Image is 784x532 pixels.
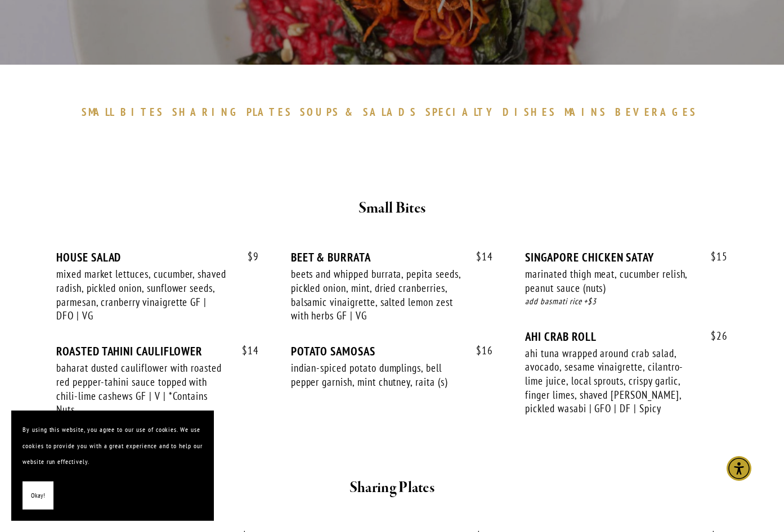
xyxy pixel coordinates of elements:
[291,267,462,323] div: beets and whipped burrata, pepita seeds, pickled onion, mint, dried cranberries, balsamic vinaigr...
[236,250,259,263] span: 9
[120,105,164,119] span: BITES
[291,250,494,264] div: BEET & BURRATA
[247,105,292,119] span: PLATES
[56,361,227,417] div: baharat dusted cauliflower with roasted red pepper-tahini sauce topped with chili-lime cashews GF...
[525,295,728,308] div: add basmati rice +$3
[465,344,493,357] span: 16
[11,411,214,521] section: Cookie banner
[425,105,498,119] span: SPECIALTY
[525,346,696,416] div: ahi tuna wrapped around crab salad, avocado, sesame vinaigrette, cilantro-lime juice, local sprou...
[56,344,259,358] div: ROASTED TAHINI CAULIFLOWER
[300,105,422,119] a: SOUPS&SALADS
[82,105,170,119] a: SMALLBITES
[525,250,728,264] div: SINGAPORE CHICKEN SATAY
[359,199,425,218] strong: Small Bites
[711,250,716,263] span: $
[231,344,259,357] span: 14
[700,250,728,263] span: 15
[525,330,728,344] div: AHI CRAB ROLL
[248,250,253,263] span: $
[727,456,751,481] div: Accessibility Menu
[525,267,696,295] div: marinated thigh meat, cucumber relish, peanut sauce (nuts)
[711,329,716,342] span: $
[363,105,417,119] span: SALADS
[291,344,494,358] div: POTATO SAMOSAS
[350,478,434,498] strong: Sharing Plates
[56,250,259,264] div: HOUSE SALAD
[565,105,612,119] a: MAINS
[476,250,482,263] span: $
[291,361,462,389] div: indian-spiced potato dumplings, bell pepper garnish, mint chutney, raita (s)
[503,105,556,119] span: DISHES
[172,105,297,119] a: SHARINGPLATES
[565,105,607,119] span: MAINS
[82,105,115,119] span: SMALL
[242,344,248,357] span: $
[345,105,357,119] span: &
[31,488,45,504] span: Okay!
[172,105,241,119] span: SHARING
[23,422,203,470] p: By using this website, you agree to our use of cookies. We use cookies to provide you with a grea...
[56,267,227,323] div: mixed market lettuces, cucumber, shaved radish, pickled onion, sunflower seeds, parmesan, cranber...
[615,105,697,119] span: BEVERAGES
[300,105,339,119] span: SOUPS
[425,105,562,119] a: SPECIALTYDISHES
[615,105,703,119] a: BEVERAGES
[476,344,482,357] span: $
[23,481,53,510] button: Okay!
[465,250,493,263] span: 14
[700,330,728,342] span: 26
